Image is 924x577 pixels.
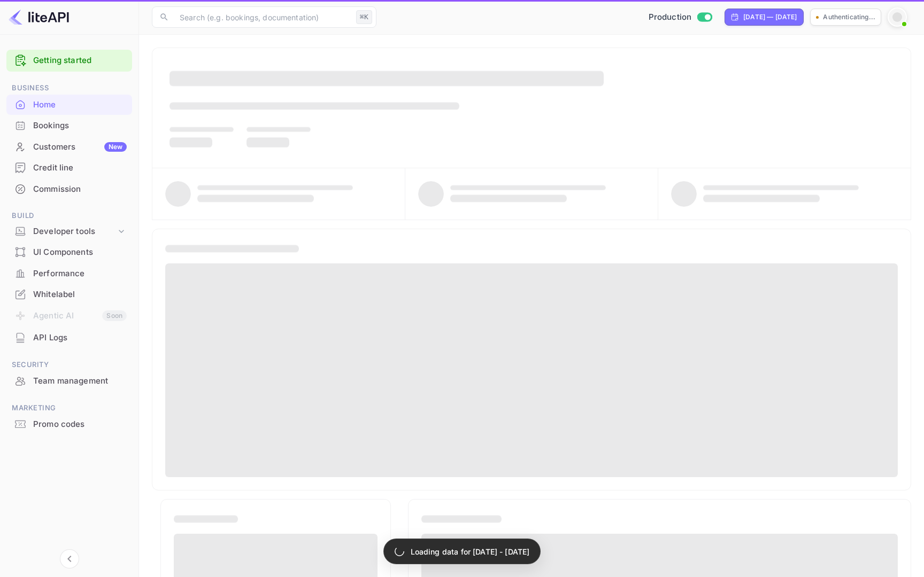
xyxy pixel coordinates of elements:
[411,546,530,557] p: Loading data for [DATE] - [DATE]
[6,158,132,178] div: Credit line
[104,142,127,152] div: New
[6,242,132,262] a: UI Components
[33,288,127,301] div: Whitelabel
[725,9,804,26] div: Click to change the date range period
[649,11,692,24] span: Production
[33,375,127,387] div: Team management
[6,263,132,284] div: Performance
[6,115,132,135] a: Bookings
[6,414,132,435] div: Promo codes
[6,95,132,115] div: Home
[6,82,132,94] span: Business
[33,225,116,238] div: Developer tools
[33,332,127,344] div: API Logs
[33,54,127,67] a: Getting started
[356,10,372,24] div: ⌘K
[60,549,79,568] button: Collapse navigation
[6,359,132,371] span: Security
[6,222,132,241] div: Developer tools
[6,284,132,304] a: Whitelabel
[33,246,127,259] div: UI Components
[6,328,132,348] div: API Logs
[6,263,132,283] a: Performance
[823,12,875,22] p: Authenticating...
[6,371,132,392] div: Team management
[6,328,132,347] a: API Logs
[33,268,127,280] div: Performance
[33,418,127,431] div: Promo codes
[6,158,132,177] a: Credit line
[6,115,132,136] div: Bookings
[33,162,127,174] div: Credit line
[33,141,127,153] div: Customers
[6,50,132,72] div: Getting started
[6,179,132,199] a: Commission
[6,284,132,305] div: Whitelabel
[9,9,69,26] img: LiteAPI logo
[6,242,132,263] div: UI Components
[743,12,797,22] div: [DATE] — [DATE]
[6,137,132,157] a: CustomersNew
[6,371,132,391] a: Team management
[6,210,132,222] span: Build
[33,99,127,111] div: Home
[6,402,132,414] span: Marketing
[173,6,352,28] input: Search (e.g. bookings, documentation)
[6,137,132,158] div: CustomersNew
[644,11,717,24] div: Switch to Sandbox mode
[33,120,127,132] div: Bookings
[6,179,132,200] div: Commission
[6,414,132,434] a: Promo codes
[6,95,132,114] a: Home
[33,183,127,196] div: Commission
